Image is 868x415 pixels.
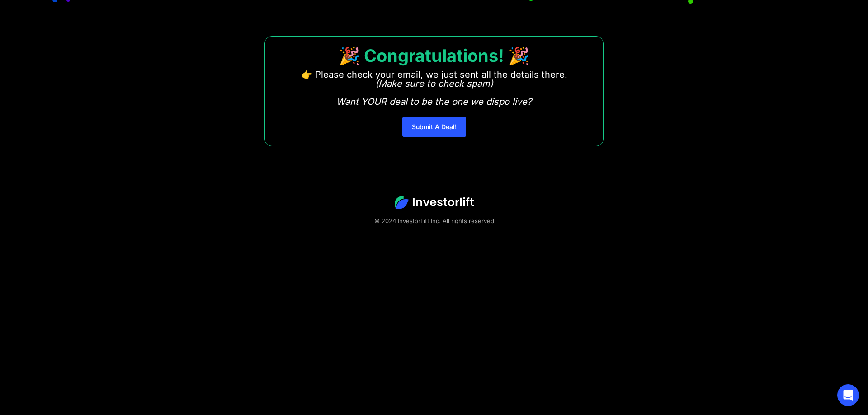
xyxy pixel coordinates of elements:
div: © 2024 InvestorLift Inc. All rights reserved [32,216,836,225]
em: (Make sure to check spam) Want YOUR deal to be the one we dispo live? [336,78,532,107]
p: 👉 Please check your email, we just sent all the details there. ‍ [301,70,567,106]
div: Open Intercom Messenger [837,384,859,406]
strong: 🎉 Congratulations! 🎉 [339,45,529,66]
a: Submit A Deal! [402,117,466,137]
